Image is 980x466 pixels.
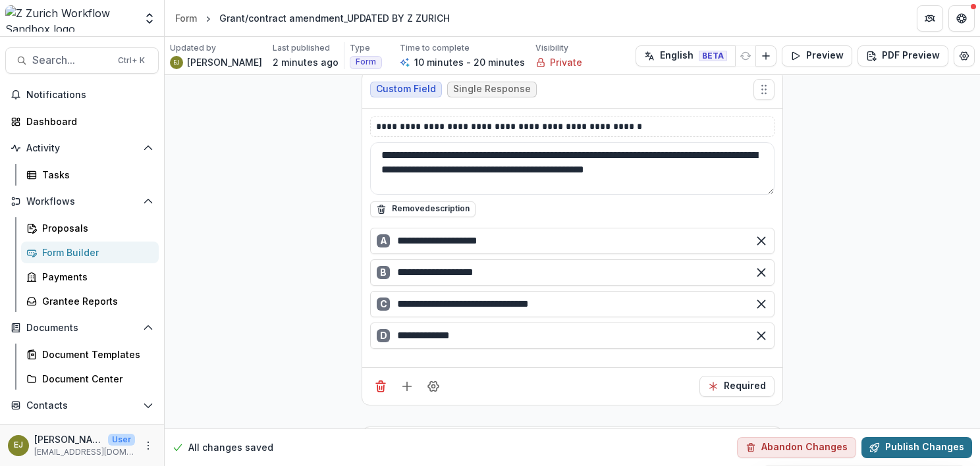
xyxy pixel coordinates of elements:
[5,191,159,212] button: Open Workflows
[376,84,436,95] span: Custom Field
[735,45,756,66] button: Refresh Translation
[356,57,376,66] span: Form
[861,437,972,458] button: Publish Changes
[751,262,772,283] button: Remove option
[396,376,418,397] button: Add field
[170,42,216,54] p: Updated by
[5,5,135,32] img: Z Zurich Workflow Sandbox logo
[782,45,852,66] button: Preview
[187,55,262,69] p: [PERSON_NAME]
[753,79,775,100] button: Move field
[5,84,159,105] button: Notifications
[115,53,148,68] div: Ctrl + K
[140,438,156,453] button: More
[173,60,180,65] div: Emelie Jutblad
[34,446,135,458] p: [EMAIL_ADDRESS][DOMAIN_NAME]
[26,115,148,128] div: Dashboard
[273,55,339,69] p: 2 minutes ago
[350,42,370,54] p: Type
[5,111,159,132] a: Dashboard
[737,437,856,458] button: Abandon Changes
[954,45,975,66] button: Edit Form Settings
[751,294,772,315] button: Remove option
[917,5,943,32] button: Partners
[370,376,391,397] button: Delete field
[453,84,531,95] span: Single Response
[948,5,975,32] button: Get Help
[751,230,772,251] button: Remove option
[699,376,775,397] button: Required
[550,55,582,69] p: Private
[140,5,159,32] button: Open entity switcher
[175,11,197,25] div: Form
[857,45,948,66] button: PDF Preview
[21,217,159,239] a: Proposals
[26,196,138,207] span: Workflows
[42,168,148,182] div: Tasks
[400,42,470,54] p: Time to complete
[423,376,444,397] button: Field Settings
[377,266,390,279] div: B
[42,372,148,386] div: Document Center
[377,329,390,342] div: D
[370,201,476,217] button: Removedescription
[21,242,159,263] a: Form Builder
[273,42,330,54] p: Last published
[14,441,23,450] div: Emelie Jutblad
[5,47,159,74] button: Search...
[42,270,148,284] div: Payments
[5,395,159,416] button: Open Contacts
[636,45,736,66] button: English BETA
[34,432,103,446] p: [PERSON_NAME]
[188,441,273,455] p: All changes saved
[170,9,455,28] nav: breadcrumb
[414,55,525,69] p: 10 minutes - 20 minutes
[108,434,135,446] p: User
[26,323,138,334] span: Documents
[32,54,110,66] span: Search...
[26,400,138,411] span: Contacts
[21,266,159,288] a: Payments
[5,138,159,159] button: Open Activity
[42,221,148,235] div: Proposals
[377,298,390,311] div: C
[21,344,159,365] a: Document Templates
[21,290,159,312] a: Grantee Reports
[21,164,159,186] a: Tasks
[26,90,153,101] span: Notifications
[535,42,568,54] p: Visibility
[170,9,202,28] a: Form
[377,234,390,247] div: A
[219,11,450,25] div: Grant/contract amendment_UPDATED BY Z ZURICH
[751,325,772,346] button: Remove option
[5,317,159,338] button: Open Documents
[42,294,148,308] div: Grantee Reports
[42,348,148,361] div: Document Templates
[26,143,138,154] span: Activity
[42,246,148,259] div: Form Builder
[21,368,159,390] a: Document Center
[755,45,776,66] button: Add Language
